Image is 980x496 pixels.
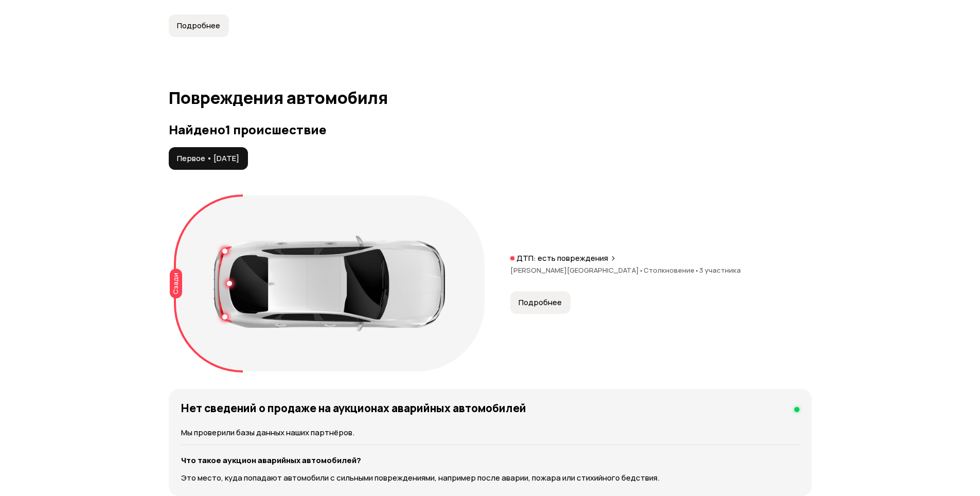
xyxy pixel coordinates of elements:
span: [PERSON_NAME][GEOGRAPHIC_DATA] [510,265,644,275]
p: ДТП: есть повреждения [516,253,608,263]
h4: Нет сведений о продаже на аукционах аварийных автомобилей [181,401,526,415]
button: Первое • [DATE] [169,147,248,170]
strong: Что такое аукцион аварийных автомобилей? [181,455,361,466]
p: Это место, куда попадают автомобили с сильными повреждениями, например после аварии, пожара или с... [181,472,799,484]
span: Столкновение [644,265,699,275]
span: Первое • [DATE] [177,153,239,164]
span: Подробнее [519,297,562,308]
span: • [694,265,699,275]
p: Мы проверили базы данных наших партнёров. [181,427,799,438]
button: Подробнее [510,291,571,314]
h1: Повреждения автомобиля [169,88,812,107]
div: Сзади [170,269,182,298]
span: • [639,265,644,275]
span: Подробнее [177,21,220,31]
h3: Найдено 1 происшествие [169,122,812,137]
button: Подробнее [169,14,229,37]
span: 3 участника [699,265,741,275]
